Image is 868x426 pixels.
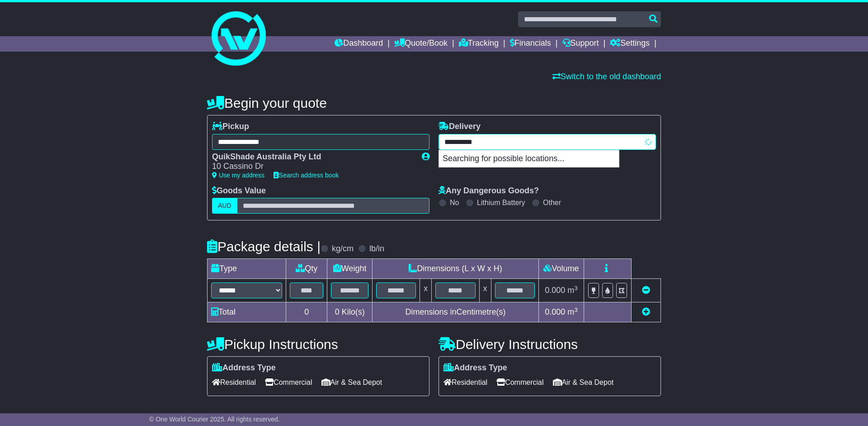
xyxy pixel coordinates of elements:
[610,36,650,52] a: Settings
[265,375,312,389] span: Commercial
[545,286,565,295] span: 0.000
[642,307,650,316] a: Add new item
[327,259,373,279] td: Weight
[369,244,384,254] label: lb/in
[149,416,280,423] span: © One World Courier 2025. All rights reserved.
[439,134,656,150] typeahead: Please provide city
[212,375,256,389] span: Residential
[321,375,382,389] span: Air & Sea Depot
[207,239,321,254] h4: Package details |
[420,279,432,302] td: x
[335,36,383,52] a: Dashboard
[212,152,413,162] div: QuikShade Australia Pty Ltd
[212,162,413,172] div: 10 Cassino Dr
[553,375,614,389] span: Air & Sea Depot
[439,186,539,196] label: Any Dangerous Goods?
[212,122,249,132] label: Pickup
[439,122,481,132] label: Delivery
[335,307,340,316] span: 0
[439,150,619,168] p: Searching for possible locations...
[212,172,264,179] a: Use my address
[496,375,543,389] span: Commercial
[543,198,561,207] label: Other
[443,375,487,389] span: Residential
[443,363,507,373] label: Address Type
[394,36,448,52] a: Quote/Book
[372,302,538,322] td: Dimensions in Centimetre(s)
[212,198,237,214] label: AUD
[207,96,661,110] h4: Begin your quote
[545,307,565,316] span: 0.000
[574,306,578,313] sup: 3
[208,259,286,279] td: Type
[479,279,491,302] td: x
[642,286,650,295] a: Remove this item
[459,36,499,52] a: Tracking
[332,244,354,254] label: kg/cm
[567,286,578,295] span: m
[477,198,525,207] label: Lithium Battery
[286,259,327,279] td: Qty
[510,36,551,52] a: Financials
[212,186,266,196] label: Goods Value
[439,337,661,352] h4: Delivery Instructions
[207,337,429,352] h4: Pickup Instructions
[286,302,327,322] td: 0
[274,172,339,179] a: Search address book
[450,198,459,207] label: No
[327,302,373,322] td: Kilo(s)
[208,302,286,322] td: Total
[372,259,538,279] td: Dimensions (L x W x H)
[212,363,276,373] label: Address Type
[562,36,599,52] a: Support
[567,307,578,316] span: m
[538,259,584,279] td: Volume
[574,285,578,292] sup: 3
[552,72,661,81] a: Switch to the old dashboard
